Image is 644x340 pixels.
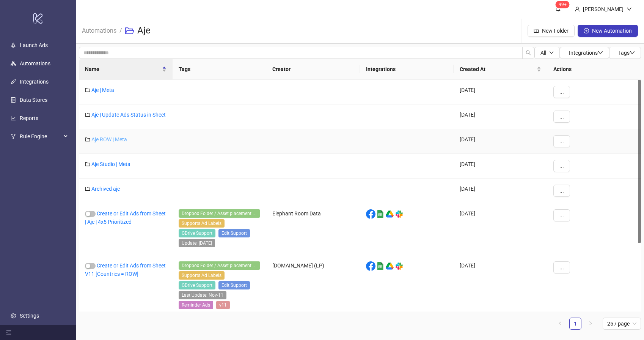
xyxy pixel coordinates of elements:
button: ... [553,86,570,98]
span: down [598,50,603,55]
span: ... [559,264,564,270]
button: ... [553,209,570,221]
div: [PERSON_NAME] [580,5,627,13]
span: All [540,50,546,56]
h3: Aje [137,25,151,37]
span: Rule Engine [20,129,61,144]
button: right [584,318,597,330]
button: left [554,318,566,330]
span: folder [85,137,90,142]
span: Reminder Ads [179,301,213,309]
th: Creator [266,59,360,80]
div: [DATE] [454,80,547,104]
div: [DATE] [454,104,547,129]
div: [DATE] [454,154,547,179]
span: folder [85,87,90,93]
span: down [549,51,554,55]
a: Automations [20,60,50,66]
button: ... [553,160,570,172]
a: Integrations [20,79,49,85]
span: Edit Support [218,229,250,237]
span: Dropbox Folder / Asset placement detection [179,261,260,270]
span: Name [85,65,160,73]
span: Last Update: Nov-11 [179,291,226,299]
a: Aje | Meta [91,87,114,93]
span: Integrations [569,50,603,56]
span: folder [85,112,90,117]
span: ... [559,138,564,144]
span: Supports Ad Labels [179,219,225,228]
th: Created At [454,59,547,80]
span: plus-circle [584,28,589,33]
button: New Automation [578,25,638,37]
a: Archived aje [91,186,120,192]
div: [DATE] [454,255,547,317]
th: Tags [173,59,266,80]
span: bell [556,6,561,11]
span: ... [559,114,564,120]
a: 1 [570,318,581,329]
a: Create or Edit Ads from Sheet | Aje | 4x5 Prioritized [85,210,166,225]
button: ... [553,185,570,197]
span: ... [559,212,564,218]
button: Integrationsdown [560,47,609,59]
a: Reports [20,115,38,121]
span: menu-fold [6,330,11,335]
span: search [526,50,531,55]
span: user [575,6,580,12]
a: Aje Studio | Meta [91,161,130,167]
sup: 1566 [556,1,570,8]
div: Elephant Room Data [266,203,360,255]
div: [DOMAIN_NAME] (LP) [266,255,360,317]
span: GDrive Support [179,229,215,237]
li: 1 [569,318,581,330]
span: folder-add [534,28,539,33]
a: Automations [80,26,118,34]
a: Launch Ads [20,42,48,48]
div: [DATE] [454,129,547,154]
button: ... [553,135,570,147]
span: Supports Ad Labels [179,271,225,280]
button: Alldown [534,47,560,59]
li: / [119,19,122,43]
div: Page Size [603,318,641,330]
div: [DATE] [454,179,547,203]
a: Aje | Update Ads Status in Sheet [91,112,166,118]
th: Name [79,59,173,80]
li: Next Page [584,318,597,330]
span: New Automation [592,28,632,34]
span: left [558,321,562,326]
span: ... [559,89,564,95]
span: right [588,321,593,326]
span: Edit Support [218,281,250,289]
span: ... [559,188,564,194]
a: Aje ROW | Meta [91,136,127,142]
button: ... [553,111,570,123]
li: Previous Page [554,318,566,330]
span: GDrive Support [179,281,215,289]
span: down [627,6,632,12]
span: Tags [618,50,635,56]
span: 25 / page [607,318,636,329]
th: Integrations [360,59,454,80]
span: folder-open [125,26,134,35]
span: Update: 21-10-2024 [179,239,215,247]
span: New Folder [542,28,569,34]
span: folder [85,186,90,191]
span: v11 [216,301,230,309]
a: Create or Edit Ads from Sheet V11 [Countries = ROW] [85,263,166,277]
button: Tagsdown [609,47,641,59]
div: [DATE] [454,203,547,255]
th: Actions [547,59,641,80]
span: down [630,50,635,55]
span: ... [559,163,564,169]
a: Settings [20,313,39,319]
span: folder [85,161,90,167]
span: Dropbox Folder / Asset placement detection [179,209,260,218]
a: Data Stores [20,97,47,103]
button: ... [553,261,570,274]
span: Created At [460,65,535,73]
button: New Folder [528,25,575,37]
span: fork [11,134,16,139]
